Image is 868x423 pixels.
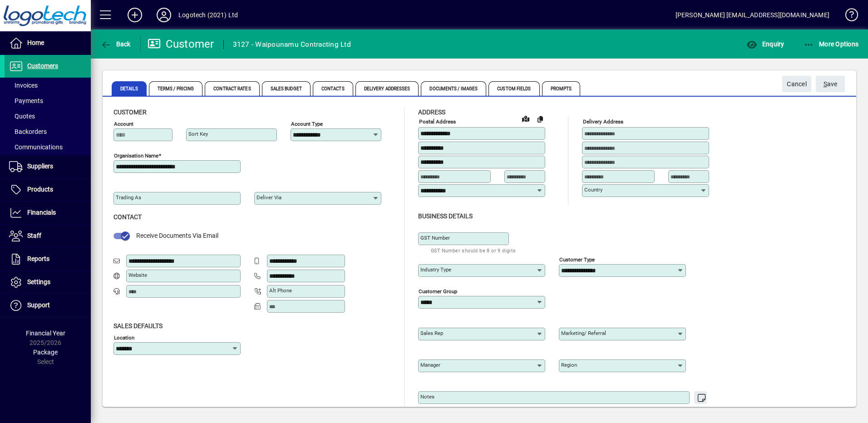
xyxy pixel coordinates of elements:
span: Address [418,108,445,116]
span: Staff [27,232,41,239]
a: Staff [5,225,91,247]
span: Home [27,39,44,46]
mat-label: GST Number [420,235,450,241]
mat-label: Account [114,121,133,127]
span: ave [824,77,838,92]
a: Products [5,178,91,201]
span: S [824,80,827,88]
span: Support [27,301,50,309]
mat-label: Deliver via [256,194,281,201]
span: Customers [27,62,58,69]
mat-hint: Use 'Enter' to start a new line [631,404,702,414]
mat-label: Country [584,187,602,193]
span: Communications [9,143,63,151]
span: Custom Fields [488,81,539,96]
a: Settings [5,271,91,294]
span: Suppliers [27,162,53,170]
span: Payments [9,97,43,104]
a: Home [5,32,91,54]
mat-label: Organisation name [114,152,158,159]
app-page-header-button: Back [91,36,141,52]
mat-label: Marketing/ Referral [561,330,606,336]
mat-label: Account Type [291,121,323,127]
button: Profile [149,7,178,23]
a: Reports [5,248,91,271]
a: Quotes [5,108,91,124]
a: Knowledge Base [838,2,857,31]
span: Receive Documents Via Email [136,232,218,239]
a: Payments [5,93,91,108]
span: Customer [113,108,147,116]
span: More Options [804,40,859,48]
a: Support [5,294,91,317]
mat-label: Website [128,272,147,278]
a: Suppliers [5,155,91,178]
span: Settings [27,278,50,285]
mat-label: Customer type [559,256,595,262]
span: Details [112,81,147,96]
span: Contacts [313,81,353,96]
span: Financials [27,209,56,216]
button: Back [98,36,133,52]
mat-label: Trading as [116,194,141,201]
span: Reports [27,255,49,262]
span: Sales Budget [262,81,311,96]
span: Invoices [9,82,38,89]
div: 3127 - Waipounamu Contracting Ltd [233,37,351,52]
mat-label: Sales rep [420,330,443,336]
a: Backorders [5,124,91,139]
mat-hint: GST Number should be 8 or 9 digits [431,245,516,256]
span: Package [33,349,58,356]
a: Invoices [5,78,91,93]
span: Cancel [787,77,807,92]
span: Products [27,186,53,193]
span: Sales defaults [113,322,163,330]
a: Financials [5,202,91,224]
span: Quotes [9,113,35,120]
span: Contact [113,213,142,221]
button: Save [816,76,845,92]
span: Prompts [542,81,581,96]
div: Customer [148,37,214,51]
mat-label: Alt Phone [269,287,292,294]
span: Backorders [9,128,47,135]
span: Enquiry [746,40,784,48]
mat-label: Location [114,334,134,340]
mat-label: Region [561,362,577,368]
span: Terms / Pricing [149,81,203,96]
mat-label: Sort key [188,131,208,137]
span: Documents / Images [421,81,486,96]
span: Back [100,40,131,48]
mat-label: Customer group [419,288,457,294]
div: Logotech (2021) Ltd [178,8,238,22]
a: Communications [5,139,91,155]
button: More Options [801,36,861,52]
button: Cancel [782,76,811,92]
button: Add [120,7,149,23]
span: Contract Rates [205,81,259,96]
mat-label: Notes [420,393,434,400]
button: Copy to Delivery address [533,112,547,126]
span: Financial Year [26,330,65,337]
div: [PERSON_NAME] [EMAIL_ADDRESS][DOMAIN_NAME] [676,8,829,22]
a: View on map [518,111,533,126]
button: Enquiry [744,36,786,52]
mat-label: Manager [420,362,440,368]
mat-label: Industry type [420,266,451,273]
span: Delivery Addresses [355,81,419,96]
span: Business details [418,212,473,220]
